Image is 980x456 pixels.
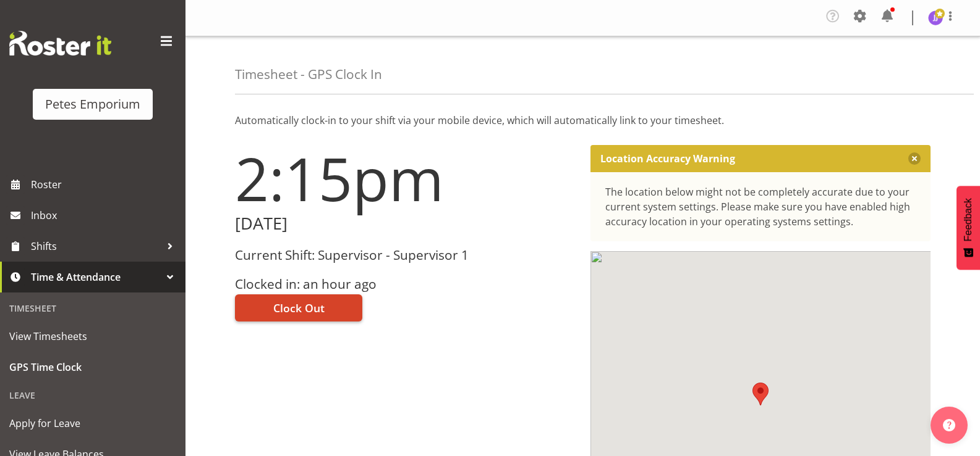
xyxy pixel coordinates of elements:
[31,237,161,255] span: Shifts
[3,383,182,408] div: Leave
[605,184,916,229] div: The location below might not be completely accurate due to your current system settings. Please m...
[273,300,325,316] span: Clock Out
[3,321,182,352] a: View Timesheets
[600,152,735,165] p: Location Accuracy Warning
[235,113,931,128] p: Automatically clock-in to your shift via your mobile device, which will automatically link to you...
[235,277,576,291] h3: Clocked in: an hour ago
[928,10,943,25] img: janelle-jonkers702.jpg
[235,294,362,321] button: Clock Out
[963,198,974,241] span: Feedback
[235,214,576,233] h2: [DATE]
[957,186,980,270] button: Feedback - Show survey
[9,31,111,56] img: Rosterit website logo
[9,327,176,346] span: View Timesheets
[31,268,161,286] span: Time & Attendance
[3,296,182,321] div: Timesheet
[9,414,176,433] span: Apply for Leave
[235,248,576,262] h3: Current Shift: Supervisor - Supervisor 1
[3,352,182,383] a: GPS Time Clock
[908,152,921,165] button: Close message
[31,206,179,225] span: Inbox
[31,175,179,194] span: Roster
[235,67,382,81] h4: Timesheet - GPS Clock In
[9,358,176,376] span: GPS Time Clock
[943,419,955,431] img: help-xxl-2.png
[45,95,140,114] div: Petes Emporium
[3,408,182,439] a: Apply for Leave
[235,145,576,212] h1: 2:15pm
